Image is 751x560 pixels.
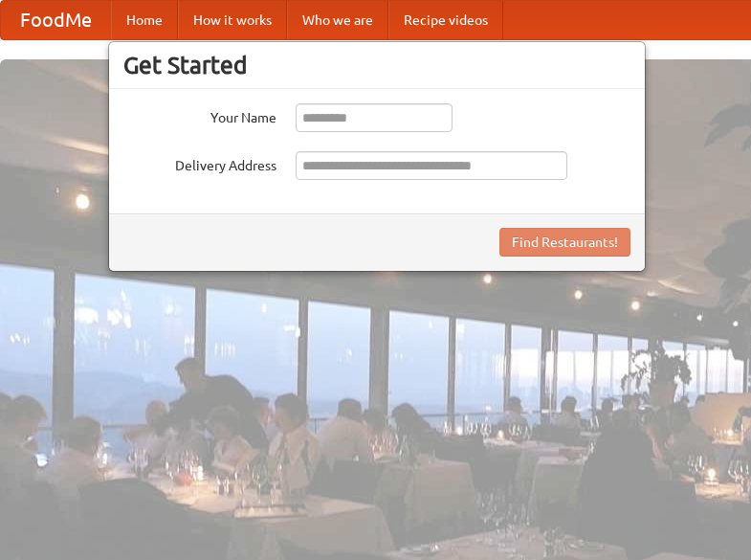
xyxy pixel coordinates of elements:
[123,51,630,79] h3: Get Started
[111,1,178,39] a: Home
[1,1,111,39] a: FoodMe
[123,103,276,127] label: Your Name
[499,228,630,257] button: Find Restaurants!
[388,1,503,39] a: Recipe videos
[123,151,276,175] label: Delivery Address
[178,1,287,39] a: How it works
[287,1,388,39] a: Who we are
